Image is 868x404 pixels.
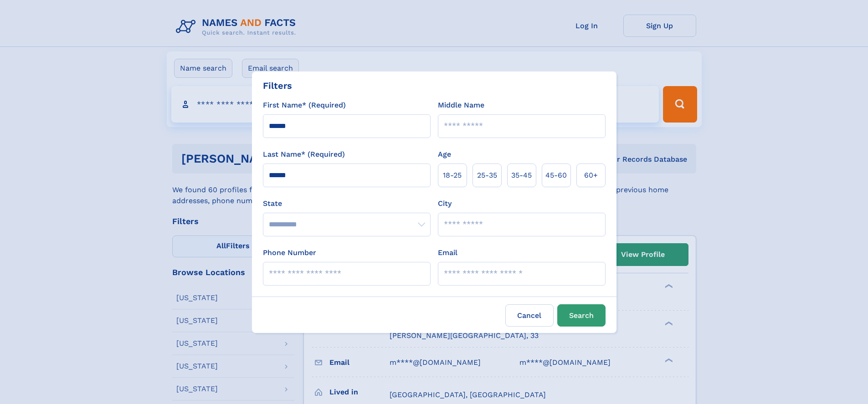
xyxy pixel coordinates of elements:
[505,304,554,327] label: Cancel
[511,170,532,181] span: 35‑45
[263,100,346,111] label: First Name* (Required)
[263,149,345,160] label: Last Name* (Required)
[263,79,292,92] div: Filters
[438,247,457,258] label: Email
[438,198,452,209] label: City
[545,170,567,181] span: 45‑60
[438,149,451,160] label: Age
[263,198,431,209] label: State
[443,170,462,181] span: 18‑25
[477,170,497,181] span: 25‑35
[438,100,484,111] label: Middle Name
[263,247,316,258] label: Phone Number
[557,304,606,327] button: Search
[584,170,598,181] span: 60+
